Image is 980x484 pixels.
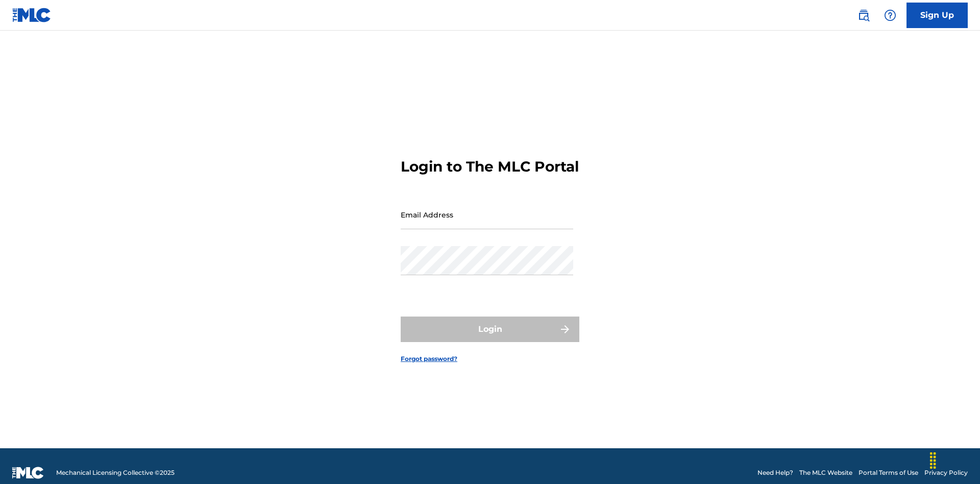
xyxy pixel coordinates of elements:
a: Sign Up [906,3,968,28]
img: search [857,9,870,21]
a: Portal Terms of Use [859,468,918,477]
a: Forgot password? [401,354,457,364]
img: MLC Logo [12,8,52,22]
a: Need Help? [757,468,793,477]
h3: Login to The MLC Portal [401,158,579,176]
iframe: Chat Widget [929,435,980,484]
img: help [884,9,896,21]
a: The MLC Website [799,468,852,477]
a: Public Search [853,5,874,26]
div: Drag [925,445,941,476]
div: Help [880,5,900,26]
img: logo [12,467,44,479]
span: Mechanical Licensing Collective © 2025 [56,468,175,477]
a: Privacy Policy [924,468,968,477]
